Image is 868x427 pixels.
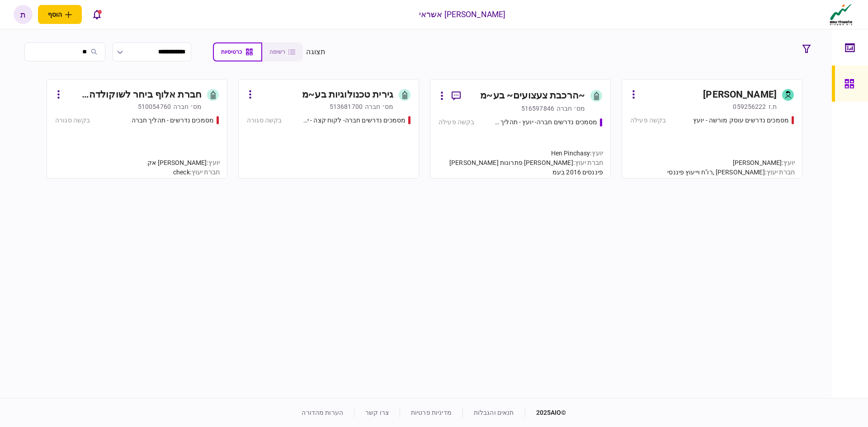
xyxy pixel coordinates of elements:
div: [PERSON_NAME] [667,158,795,168]
div: בקשה סגורה [55,116,90,125]
a: מדיניות פרטיות [411,409,452,416]
span: יועץ : [782,159,795,166]
span: יועץ : [207,159,220,166]
a: תנאים והגבלות [474,409,514,416]
span: חברת יעוץ : [765,169,795,176]
span: כרטיסיות [221,49,242,55]
span: רשימה [269,49,285,55]
div: 516597846 [521,104,554,113]
div: בקשה פעילה [439,117,474,127]
div: מס׳ חברה [557,104,585,113]
button: רשימה [262,42,302,61]
div: חברת אלוף ביחר לשוקולדה וממתקים בעמ [66,88,202,102]
div: מסמכים נדרשים חברה- יועץ - תהליך חברה [492,117,598,127]
div: בקשה סגורה [247,116,282,125]
button: פתח תפריט להוספת לקוח [38,5,82,24]
div: [PERSON_NAME] אשראי [419,9,506,20]
button: פתח רשימת התראות [87,5,106,24]
div: מסמכים נדרשים עוסק מורשה - יועץ [693,116,789,125]
a: [PERSON_NAME]ת.ז059256222מסמכים נדרשים עוסק מורשה - יועץבקשה פעילהיועץ:[PERSON_NAME]חברת יעוץ:[PE... [622,79,802,178]
div: 510054760 [138,102,171,111]
div: ~הרכבת צעצועים~ בע~מ [480,89,585,103]
div: תצוגה [306,47,325,57]
div: בקשה פעילה [630,116,666,125]
a: צרו קשר [365,409,389,416]
div: מסמכים נדרשים חברה- לקוח קצה - ישיר [301,116,406,125]
span: חברת יעוץ : [190,169,220,176]
div: Hen Pinchasy [438,149,603,158]
span: יועץ : [590,150,603,157]
div: 513681700 [330,102,363,111]
div: [PERSON_NAME] אק [147,158,220,168]
div: check [147,168,220,177]
a: גירית טכנולוגיות בע~ממס׳ חברה513681700מסמכים נדרשים חברה- לקוח קצה - ישירבקשה סגורה [238,79,419,178]
div: [PERSON_NAME] ,רו"ח וייעוץ פיננסי [667,168,795,177]
div: גירית טכנולוגיות בע~מ [302,88,393,102]
div: מס׳ חברה [365,102,393,111]
div: 059256222 [733,102,766,111]
a: חברת אלוף ביחר לשוקולדה וממתקים בעממס׳ חברה510054760מסמכים נדרשים - תהליך חברהבקשה סגורהיועץ:[PER... [47,79,227,178]
img: client company logo [828,3,854,26]
span: חברת יעוץ : [573,159,603,166]
div: מסמכים נדרשים - תהליך חברה [132,116,214,125]
a: ~הרכבת צעצועים~ בע~ממס׳ חברה516597846מסמכים נדרשים חברה- יועץ - תהליך חברהבקשה פעילהיועץ:Hen Pinc... [430,79,611,178]
div: [PERSON_NAME] [703,88,777,102]
button: כרטיסיות [213,42,262,61]
button: ת [14,5,33,24]
div: © 2025 AIO [525,408,566,418]
div: [PERSON_NAME] פתרונות [PERSON_NAME] פיננסים 2016 בעמ [438,158,603,177]
a: הערות מהדורה [302,409,343,416]
div: ת.ז [769,102,777,111]
div: מס׳ חברה [173,102,202,111]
